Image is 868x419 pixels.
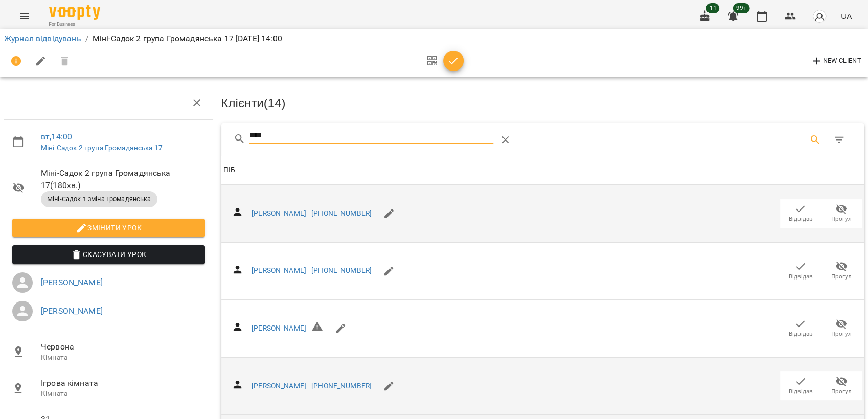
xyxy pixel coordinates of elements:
[812,9,827,24] img: avatar_s.png
[221,97,864,110] h3: Клієнти ( 14 )
[841,11,852,21] span: UA
[789,215,813,223] span: Відвідав
[12,219,205,237] button: Змінити урок
[789,330,813,338] span: Відвідав
[4,34,81,43] a: Журнал відвідувань
[12,4,37,29] button: Menu
[311,209,372,217] a: [PHONE_NUMBER]
[831,215,852,223] span: Прогул
[811,55,861,67] span: New Client
[223,164,235,176] div: ПІБ
[789,387,813,396] span: Відвідав
[789,272,813,281] span: Відвідав
[837,7,856,26] button: UA
[827,128,852,152] button: Фільтр
[803,128,828,152] button: Search
[821,314,862,343] button: Прогул
[49,21,100,28] span: For Business
[821,199,862,228] button: Прогул
[831,272,852,281] span: Прогул
[831,330,852,338] span: Прогул
[41,167,205,191] span: Міні-Садок 2 група Громадянська 17 ( 180 хв. )
[12,245,205,264] button: Скасувати Урок
[311,320,324,337] h6: Невірний формат телефону ${ phone }
[41,341,205,353] span: Червона
[780,371,821,400] button: Відвідав
[821,257,862,285] button: Прогул
[252,209,306,217] a: [PERSON_NAME]
[49,5,100,20] img: Voopty Logo
[311,382,372,390] a: [PHONE_NUMBER]
[4,33,864,45] nav: breadcrumb
[780,314,821,343] button: Відвідав
[20,222,197,234] span: Змінити урок
[41,306,103,316] a: [PERSON_NAME]
[41,144,163,152] a: Міні-Садок 2 група Громадянська 17
[41,195,157,204] span: Міні-Садок 1 зміна Громадянська
[223,164,862,176] span: ПІБ
[780,257,821,285] button: Відвідав
[85,33,88,45] li: /
[41,377,205,389] span: Ігрова кімната
[252,324,306,332] a: [PERSON_NAME]
[41,277,103,287] a: [PERSON_NAME]
[733,3,750,13] span: 99+
[821,371,862,400] button: Прогул
[249,128,493,144] input: Search
[41,389,205,399] p: Кімната
[223,164,235,176] div: Sort
[808,53,864,69] button: New Client
[831,387,852,396] span: Прогул
[780,199,821,228] button: Відвідав
[252,266,306,274] a: [PERSON_NAME]
[252,382,306,390] a: [PERSON_NAME]
[41,132,72,142] a: вт , 14:00
[706,3,719,13] span: 11
[221,123,864,156] div: Table Toolbar
[20,248,197,261] span: Скасувати Урок
[41,353,205,363] p: Кімната
[93,33,282,45] p: Міні-Садок 2 група Громадянська 17 [DATE] 14:00
[311,266,372,274] a: [PHONE_NUMBER]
